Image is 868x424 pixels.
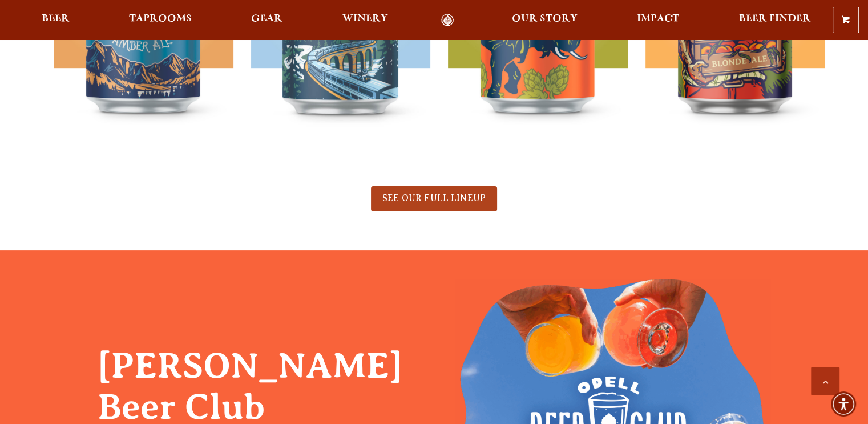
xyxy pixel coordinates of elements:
a: Impact [629,14,687,27]
span: SEE OUR FULL LINEUP [382,193,486,203]
span: Impact [637,14,679,23]
span: Beer Finder [738,14,810,23]
span: Gear [251,14,282,23]
span: Beer [42,14,70,23]
a: Our Story [504,14,585,27]
a: Gear [244,14,290,27]
span: Taprooms [129,14,192,23]
div: Accessibility Menu [831,391,856,417]
a: Scroll to top [811,367,839,395]
a: SEE OUR FULL LINEUP [371,186,497,211]
a: Taprooms [122,14,199,27]
a: Beer Finder [731,14,818,27]
a: Odell Home [426,14,469,27]
a: Beer [34,14,77,27]
span: Our Story [512,14,578,23]
a: Winery [335,14,395,27]
span: Winery [342,14,388,23]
